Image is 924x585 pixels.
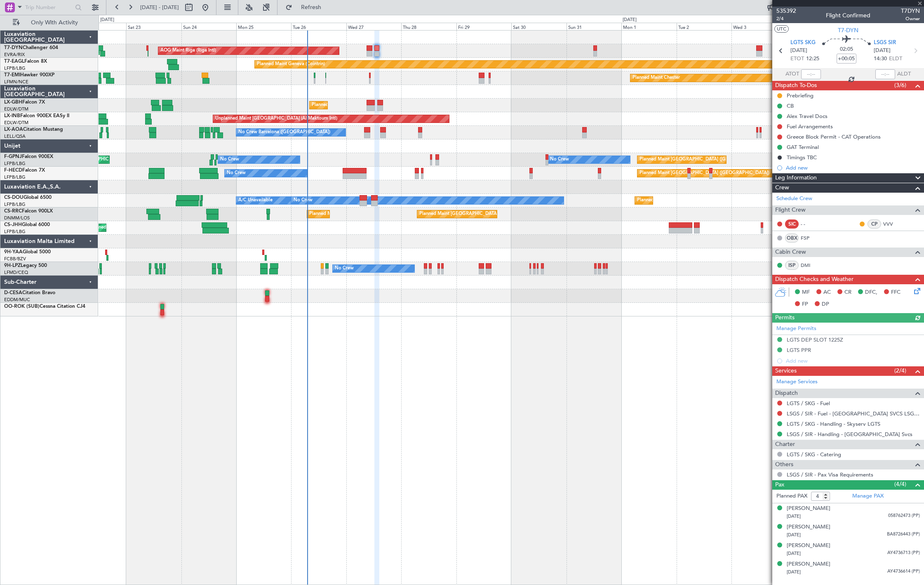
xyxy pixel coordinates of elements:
[901,15,920,22] span: Owner
[785,261,799,270] div: ISP
[887,568,920,575] span: AY4736614 (PP)
[4,127,63,132] a: LX-AOACitation Mustang
[401,23,456,30] div: Thu 28
[4,290,55,295] a: D-CESACitation Bravo
[775,460,793,469] span: Others
[100,17,114,24] div: [DATE]
[4,209,22,214] span: CS-RRC
[4,297,30,303] a: EDDM/MUC
[4,195,52,200] a: CS-DOUGlobal 6500
[4,250,51,255] a: 9H-YAAGlobal 5000
[874,55,887,63] span: 14:30
[291,23,346,30] div: Tue 26
[787,560,830,568] div: [PERSON_NAME]
[621,23,676,30] div: Mon 1
[787,154,817,161] div: Timings TBC
[346,23,401,30] div: Wed 27
[126,23,181,30] div: Sat 23
[787,420,880,427] a: LGTS / SKG - Handling - Skyserv LGTS
[140,4,179,11] span: [DATE] - [DATE]
[844,288,851,297] span: CR
[4,304,85,309] a: OO-ROK (SUB)Cessna Citation CJ4
[236,23,291,30] div: Mon 25
[801,262,819,269] a: DMI
[785,70,799,78] span: ATOT
[840,45,853,54] span: 02:05
[887,531,920,538] span: BA8726443 (PP)
[640,167,769,179] div: Planned Maint [GEOGRAPHIC_DATA] ([GEOGRAPHIC_DATA])
[4,133,26,139] a: LELL/QSA
[894,480,906,488] span: (4/4)
[787,102,794,109] div: CB
[4,154,22,159] span: F-GPNJ
[227,167,246,179] div: No Crew
[4,168,45,173] a: F-HECDFalcon 7X
[567,23,621,30] div: Sun 31
[775,205,806,215] span: Flight Crew
[787,410,920,417] a: LSGS / SIR - Fuel - [GEOGRAPHIC_DATA] SVCS LSGS / SIR
[677,23,731,30] div: Tue 2
[4,290,22,295] span: D-CESA
[335,262,354,275] div: No Crew
[775,173,817,183] span: Leg Information
[787,513,801,519] span: [DATE]
[787,569,801,575] span: [DATE]
[790,47,807,55] span: [DATE]
[4,229,26,235] a: LFPB/LBG
[801,234,819,242] a: FSP
[4,73,54,78] a: T7-EMIHawker 900XP
[774,25,789,33] button: UTC
[4,256,26,262] a: FCBB/BZV
[550,153,569,166] div: No Crew
[238,126,330,139] div: No Crew Barcelona ([GEOGRAPHIC_DATA])
[21,20,87,26] span: Only With Activity
[4,52,25,58] a: EVRA/RIX
[4,106,28,112] a: EDLW/DTM
[888,512,920,519] span: 058762473 (PP)
[160,45,216,57] div: AOG Maint Riga (Riga Intl)
[838,26,858,35] span: T7-DYN
[4,215,30,221] a: DNMM/LOS
[787,523,830,531] div: [PERSON_NAME]
[4,222,50,227] a: CS-JHHGlobal 6000
[4,127,23,132] span: LX-AOA
[4,160,26,167] a: LFPB/LBG
[4,79,28,85] a: LFMN/NCE
[4,201,26,208] a: LFPB/LBG
[4,263,47,268] a: 9H-LPZLegacy 500
[823,288,831,297] span: AC
[25,1,73,14] input: Trip Number
[822,300,829,309] span: DP
[4,222,22,227] span: CS-JHH
[775,366,797,376] span: Services
[801,220,819,228] div: - -
[238,194,273,207] div: A/C Unavailable
[4,120,28,126] a: EDLW/DTM
[775,248,806,257] span: Cabin Crew
[4,113,69,118] a: LX-INBFalcon 900EX EASy II
[637,194,767,207] div: Planned Maint [GEOGRAPHIC_DATA] ([GEOGRAPHIC_DATA])
[623,17,637,24] div: [DATE]
[806,55,819,63] span: 12:25
[294,194,313,207] div: No Crew
[787,400,830,407] a: LGTS / SKG - Fuel
[4,168,22,173] span: F-HECD
[775,480,784,490] span: Pax
[775,183,789,193] span: Crew
[312,99,404,111] div: Planned Maint Nice ([GEOGRAPHIC_DATA])
[4,59,24,64] span: T7-EAGL
[894,81,906,90] span: (3/6)
[220,153,239,166] div: No Crew
[785,219,799,229] div: SIC
[787,144,819,151] div: GAT Terminal
[775,275,853,284] span: Dispatch Checks and Weather
[4,154,53,159] a: F-GPNJFalcon 900EX
[776,15,796,22] span: 2/4
[181,23,236,30] div: Sun 24
[802,288,810,297] span: MF
[4,269,28,276] a: LFMD/CEQ
[775,389,798,398] span: Dispatch
[776,7,796,15] span: 535392
[456,23,511,30] div: Fri 29
[9,16,89,29] button: Only With Activity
